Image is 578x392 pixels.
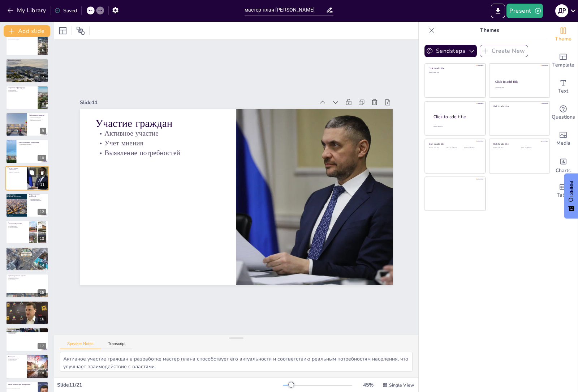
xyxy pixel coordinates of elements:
[506,4,543,18] button: Present
[389,382,414,388] span: Single View
[8,86,36,89] p: Социальная инфраструктура
[8,227,27,228] p: Гибкость программы
[8,91,36,92] p: Культурные объекты
[6,274,48,298] div: 15
[38,370,46,376] div: 18
[40,74,46,81] div: 7
[555,4,568,18] button: д р
[57,382,283,388] div: Slide 11 / 21
[8,333,46,335] p: Обратная связь
[555,35,571,43] span: Theme
[549,178,578,204] div: Add a table
[549,22,578,48] div: Change the overall theme
[8,383,36,385] p: Какова основная цель мастер плана?
[6,59,48,82] div: 7
[429,147,445,149] div: Click to add text
[8,278,46,279] p: Эффективные подходы
[38,182,47,188] div: 11
[101,114,227,137] p: Активное участие
[100,124,226,147] p: Учет мнения
[40,101,46,107] div: 8
[8,224,27,226] p: Конкретные шаги
[8,277,46,278] p: Изучение примеров
[8,171,25,173] p: Выявление потребностей
[29,197,46,199] p: Современные технологии
[6,328,48,351] div: 17
[60,352,413,372] textarea: Активное участие граждан в разработке мастер плана способствует его актуальности и соответствию р...
[359,382,377,388] div: 45 %
[57,25,69,37] div: Layout
[40,128,46,134] div: 9
[556,139,570,147] span: Media
[8,279,46,281] p: Учет контекста
[38,289,46,296] div: 15
[38,316,46,323] div: 16
[495,80,543,84] div: Click to add title
[8,170,25,171] p: Учет мнения
[8,88,36,90] p: Образование
[552,113,575,121] span: Questions
[8,251,46,252] p: Стратегии минимизации
[6,32,48,56] div: 6
[101,341,133,349] button: Transcript
[29,199,46,200] p: Цифровые платформы
[8,305,46,306] p: Увеличение инвестиций
[549,152,578,178] div: Add charts and graphs
[8,275,46,277] p: Примеры успешных практик
[29,114,46,116] p: Экономическое развитие
[433,114,480,120] div: Click to add title
[76,26,85,35] span: Position
[6,247,48,271] div: 14
[38,262,46,269] div: 14
[38,343,46,349] div: 17
[6,220,48,244] div: 13
[40,47,46,54] div: 6
[7,388,37,388] span: Улучшение городской инфраструктуры
[8,250,46,251] p: Анализ рисков
[493,105,545,107] div: Click to add title
[8,355,25,358] p: Заключение
[38,235,46,242] div: 13
[549,74,578,100] div: Add text boxes
[549,126,578,152] div: Add images, graphics, shapes or video
[99,134,225,157] p: Выявление потребностей
[27,168,36,177] button: Duplicate Slide
[29,120,46,121] p: Инновационные проекты
[556,167,571,175] span: Charts
[424,45,477,57] button: Sendsteps
[8,64,46,65] p: Комплексный подход
[18,145,46,146] p: Общественные услуги
[29,200,46,201] p: Автоматизация процессов
[437,22,542,39] p: Themes
[8,39,36,40] p: Экологические аспекты
[464,147,480,149] div: Click to add text
[55,7,77,14] div: Saved
[8,63,46,64] p: Долгосрочная жизнеспособность
[6,354,48,378] div: 18
[8,226,27,227] p: Сроки реализации
[8,303,46,305] p: Улучшение качества жизни
[493,147,516,149] div: Click to add text
[555,4,568,17] div: д р
[6,193,48,217] div: 12
[245,5,326,15] input: Insert title
[29,118,46,120] p: Поддержка местного бизнеса
[6,86,48,110] div: 8
[4,25,50,37] button: Add slide
[18,144,46,145] p: Комфортные жилые районы
[552,61,574,69] span: Template
[8,357,25,359] p: Важность мастер плана
[8,60,46,62] p: Устойчивое развитие
[102,102,228,129] p: Участие граждан
[60,341,101,349] button: Speaker Notes
[8,358,25,360] p: Совместные усилия
[447,147,463,149] div: Click to add text
[8,360,25,361] p: Будущее города
[549,48,578,74] div: Add ready made slides
[8,306,46,307] p: Развитие инфраструктуры
[29,117,46,119] p: Привлечение инвестиций
[8,248,46,250] p: Оценка рисков
[18,146,46,148] p: Проектирование общественных пространств
[6,139,48,163] div: 10
[429,72,480,73] div: Click to add text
